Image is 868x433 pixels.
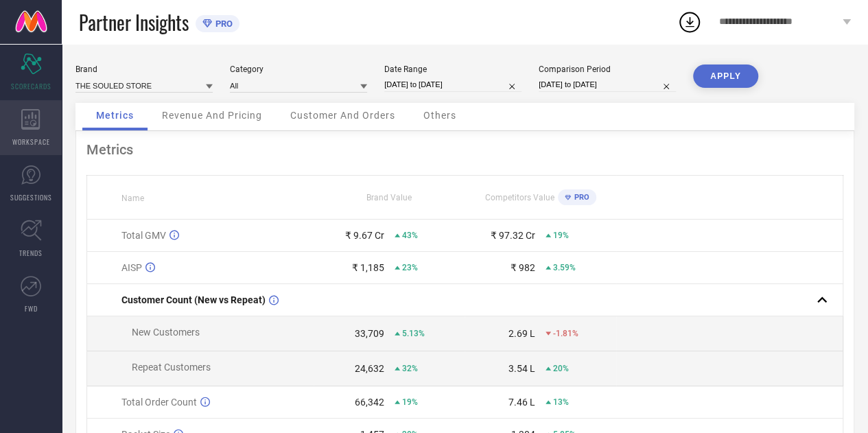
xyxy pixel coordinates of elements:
span: PRO [212,19,233,29]
div: ₹ 9.67 Cr [345,230,384,241]
div: ₹ 982 [511,262,535,273]
div: Brand [75,65,213,74]
span: Name [121,194,144,203]
span: -1.81% [553,329,578,338]
span: 19% [402,397,418,407]
span: Metrics [96,110,134,121]
span: SCORECARDS [11,81,51,91]
span: Repeat Customers [132,362,211,373]
div: Date Range [384,65,521,74]
input: Select date range [384,78,521,92]
div: 24,632 [355,363,384,374]
span: 23% [402,263,418,272]
span: PRO [571,193,589,202]
span: Partner Insights [79,8,189,36]
span: 43% [402,231,418,240]
span: Others [423,110,456,121]
span: Total GMV [121,230,166,241]
div: Metrics [86,141,843,158]
span: 13% [553,397,569,407]
div: ₹ 97.32 Cr [491,230,535,241]
button: APPLY [693,65,758,88]
span: Customer Count (New vs Repeat) [121,294,266,305]
div: Comparison Period [539,65,676,74]
span: Customer And Orders [290,110,395,121]
span: TRENDS [19,248,43,258]
div: ₹ 1,185 [352,262,384,273]
span: AISP [121,262,142,273]
div: 66,342 [355,397,384,408]
span: Revenue And Pricing [162,110,262,121]
span: New Customers [132,327,200,338]
span: Competitors Value [485,193,554,202]
div: Open download list [677,10,702,34]
span: FWD [25,303,38,314]
span: WORKSPACE [12,137,50,147]
div: Category [230,65,367,74]
span: 5.13% [402,329,425,338]
span: Brand Value [366,193,412,202]
input: Select comparison period [539,78,676,92]
span: 3.59% [553,263,576,272]
div: 2.69 L [508,328,535,339]
span: 32% [402,364,418,373]
span: SUGGESTIONS [10,192,52,202]
div: 7.46 L [508,397,535,408]
div: 33,709 [355,328,384,339]
span: Total Order Count [121,397,197,408]
span: 19% [553,231,569,240]
div: 3.54 L [508,363,535,374]
span: 20% [553,364,569,373]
